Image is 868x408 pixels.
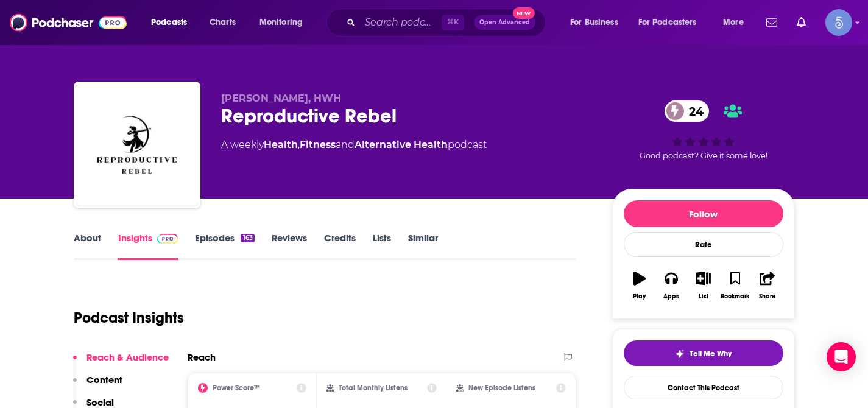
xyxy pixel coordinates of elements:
a: Charts [202,13,243,32]
button: Reach & Audience [73,351,169,374]
button: Follow [624,200,783,227]
img: Podchaser - Follow, Share and Rate Podcasts [10,11,127,34]
span: 24 [677,100,710,122]
span: Logged in as Spiral5-G1 [825,9,852,36]
h2: Total Monthly Listens [339,384,408,392]
a: About [74,232,101,260]
input: Search podcasts, credits, & more... [360,13,442,32]
span: Good podcast? Give it some love! [640,151,767,160]
button: Content [73,374,122,396]
a: Lists [373,232,391,260]
a: Alternative Health [355,139,448,150]
button: open menu [630,13,715,32]
span: and [336,139,355,150]
span: More [723,14,744,31]
div: Rate [624,232,783,257]
span: Monitoring [259,14,303,31]
div: Share [759,293,775,300]
h2: Power Score™ [213,384,260,392]
div: Search podcasts, credits, & more... [338,9,557,37]
p: Content [86,374,122,385]
span: Podcasts [151,14,187,31]
a: Contact This Podcast [624,376,783,399]
a: Show notifications dropdown [792,12,811,33]
a: Credits [324,232,356,260]
span: Tell Me Why [690,349,732,359]
h2: New Episode Listens [468,384,535,392]
span: Charts [210,14,236,31]
button: Open AdvancedNew [474,15,535,30]
img: tell me why sparkle [675,349,685,359]
button: Show profile menu [825,9,852,36]
h2: Reach [188,351,216,363]
img: Reproductive Rebel [76,84,198,206]
button: Share [751,264,783,308]
div: Apps [663,293,679,300]
button: open menu [562,13,633,32]
div: 163 [241,234,254,242]
span: For Podcasters [638,14,697,31]
p: Social [86,396,114,408]
a: Fitness [300,139,336,150]
div: A weekly podcast [221,138,487,152]
span: ⌘ K [442,15,464,30]
a: Episodes163 [195,232,254,260]
a: Similar [408,232,438,260]
button: Apps [655,264,687,308]
button: open menu [143,13,203,32]
p: Reach & Audience [86,351,169,363]
a: 24 [665,100,710,122]
div: Bookmark [721,293,749,300]
span: , [298,139,300,150]
a: Health [264,139,298,150]
button: Play [624,264,655,308]
button: List [687,264,719,308]
div: List [699,293,708,300]
span: For Business [570,14,618,31]
button: open menu [715,13,759,32]
div: Open Intercom Messenger [827,342,856,371]
button: open menu [251,13,319,32]
img: User Profile [825,9,852,36]
div: 24Good podcast? Give it some love! [612,93,795,168]
a: InsightsPodchaser Pro [118,232,178,260]
h1: Podcast Insights [74,309,184,327]
a: Reviews [272,232,307,260]
button: tell me why sparkleTell Me Why [624,340,783,366]
span: [PERSON_NAME], HWH [221,93,341,104]
img: Podchaser Pro [157,234,178,244]
button: Bookmark [719,264,751,308]
div: Play [633,293,646,300]
span: Open Advanced [479,19,530,26]
span: New [513,7,535,19]
a: Show notifications dropdown [761,12,782,33]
